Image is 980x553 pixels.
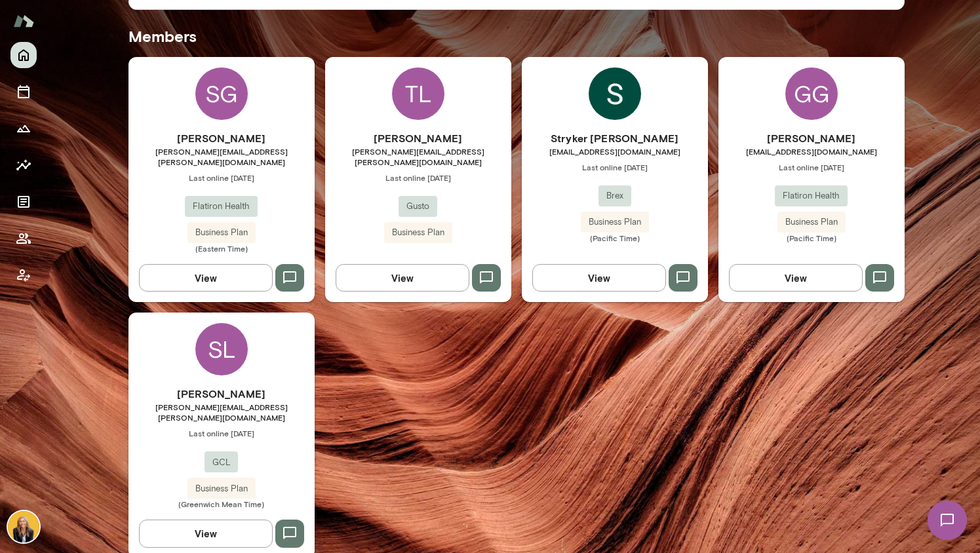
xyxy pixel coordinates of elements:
button: Members [10,225,37,252]
h6: [PERSON_NAME] [325,130,511,146]
button: View [729,264,863,292]
h5: Members [128,26,905,47]
h6: [PERSON_NAME] [128,130,315,146]
span: (Eastern Time) [128,243,315,254]
button: Insights [10,152,37,178]
span: Brex [598,189,631,202]
span: Flatiron Health [775,189,848,202]
span: Flatiron Health [185,200,258,213]
button: Growth Plan [10,115,37,142]
span: (Greenwich Mean Time) [128,499,315,509]
div: SL [195,323,248,375]
span: [PERSON_NAME][EMAIL_ADDRESS][PERSON_NAME][DOMAIN_NAME] [128,402,315,423]
h6: [PERSON_NAME] [128,386,315,402]
span: [EMAIL_ADDRESS][DOMAIN_NAME] [522,146,708,157]
span: [PERSON_NAME][EMAIL_ADDRESS][PERSON_NAME][DOMAIN_NAME] [325,146,511,167]
span: (Pacific Time) [522,233,708,243]
img: Leah Beltz [8,511,39,543]
span: GCL [205,456,238,469]
span: [EMAIL_ADDRESS][DOMAIN_NAME] [718,146,905,157]
span: Business Plan [384,226,452,239]
button: Home [10,42,37,68]
h6: Stryker [PERSON_NAME] [522,130,708,146]
button: Client app [10,262,37,288]
span: Last online [DATE] [128,428,315,438]
span: Gusto [399,200,437,213]
div: GG [785,67,838,120]
img: Stryker Mott [589,67,641,120]
button: View [336,264,469,292]
span: [PERSON_NAME][EMAIL_ADDRESS][PERSON_NAME][DOMAIN_NAME] [128,146,315,167]
button: Documents [10,189,37,215]
span: Last online [DATE] [128,172,315,183]
div: SG [195,67,248,120]
button: View [139,520,273,547]
button: View [532,264,666,292]
span: Last online [DATE] [718,162,905,172]
img: Mento [13,9,34,33]
span: Last online [DATE] [522,162,708,172]
span: Business Plan [581,216,649,229]
button: View [139,264,273,292]
span: Business Plan [187,482,256,495]
h6: [PERSON_NAME] [718,130,905,146]
div: TL [392,67,444,120]
span: Business Plan [187,226,256,239]
span: Last online [DATE] [325,172,511,183]
span: (Pacific Time) [718,233,905,243]
button: Sessions [10,79,37,105]
span: Business Plan [777,216,846,229]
